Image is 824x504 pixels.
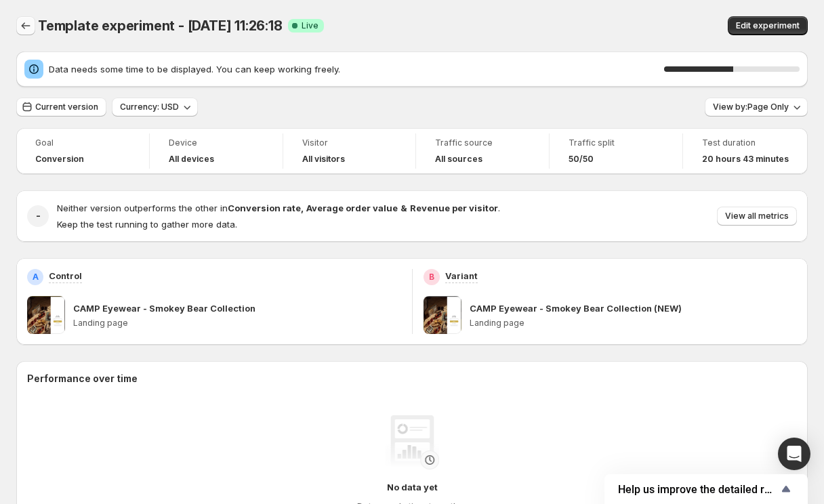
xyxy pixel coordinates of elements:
button: Currency: USD [112,98,198,117]
span: Data needs some time to be displayed. You can keep working freely. [49,62,664,76]
span: Traffic source [435,138,530,148]
h2: B [429,272,434,282]
span: View all metrics [725,211,789,222]
p: Variant [445,269,478,282]
a: Test duration20 hours 43 minutes [702,136,789,166]
strong: Revenue per visitor [410,203,498,213]
p: CAMP Eyewear - Smokey Bear Collection [73,301,255,315]
span: Template experiment - [DATE] 11:26:18 [38,18,283,34]
button: Back [16,16,35,35]
span: Visitor [302,138,397,148]
img: CAMP Eyewear - Smokey Bear Collection (NEW) [424,296,461,334]
strong: & [400,203,407,213]
span: Goal [35,138,130,148]
h4: All sources [435,154,482,165]
strong: Average order value [306,203,398,213]
button: Show survey - Help us improve the detailed report for A/B campaigns [618,481,794,497]
img: CAMP Eyewear - Smokey Bear Collection [27,296,65,334]
button: Current version [16,98,106,117]
span: Traffic split [569,138,663,148]
p: CAMP Eyewear - Smokey Bear Collection (NEW) [470,301,682,315]
span: View by: Page Only [713,102,789,112]
span: Live [302,20,318,31]
div: Open Intercom Messenger [778,438,810,470]
span: 20 hours 43 minutes [702,154,789,165]
a: Traffic split50/50 [569,136,663,166]
h4: All devices [169,154,214,165]
p: Control [49,269,82,282]
h4: All visitors [302,154,345,165]
span: Neither version outperforms the other in . [57,203,500,213]
h2: A [33,272,39,282]
span: 50/50 [569,154,594,165]
p: Landing page [73,318,401,329]
h2: - [36,209,41,223]
span: Help us improve the detailed report for A/B campaigns [618,483,778,496]
span: Keep the test running to gather more data. [57,219,237,230]
strong: , [301,203,304,213]
span: Device [169,138,264,148]
a: DeviceAll devices [169,136,264,166]
a: VisitorAll visitors [302,136,397,166]
button: View by:Page Only [705,98,808,117]
button: Edit experiment [728,16,808,35]
span: Test duration [702,138,789,148]
span: Edit experiment [736,20,800,31]
img: No data yet [385,415,439,469]
span: Currency: USD [120,102,179,112]
span: Conversion [35,154,84,165]
a: Traffic sourceAll sources [435,136,530,166]
p: Landing page [470,318,798,329]
h4: No data yet [387,480,438,494]
a: GoalConversion [35,136,130,166]
button: View all metrics [717,207,797,226]
strong: Conversion rate [228,203,301,213]
h2: Performance over time [27,372,797,385]
span: Current version [35,102,98,112]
